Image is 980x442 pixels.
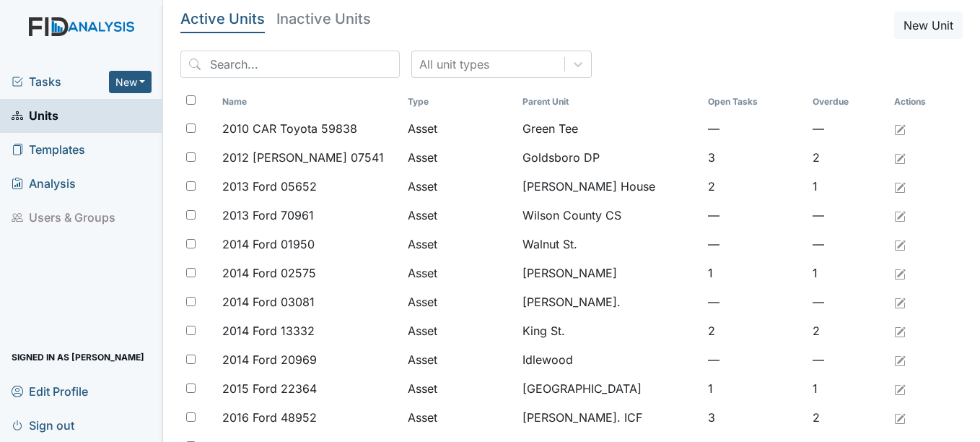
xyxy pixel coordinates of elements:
[807,374,888,403] td: 1
[702,345,808,374] td: —
[702,230,808,259] td: —
[180,51,400,78] input: Search...
[807,316,888,345] td: 2
[419,56,489,73] div: All unit types
[402,345,517,374] td: Asset
[894,12,963,39] button: New Unit
[222,293,315,311] span: 2014 Ford 03081
[807,90,888,114] th: Toggle SortBy
[222,322,315,339] span: 2014 Ford 13332
[222,351,317,368] span: 2014 Ford 20969
[402,143,517,172] td: Asset
[702,316,808,345] td: 2
[894,207,906,224] a: Edit
[807,287,888,316] td: —
[216,90,402,114] th: Toggle SortBy
[894,120,906,137] a: Edit
[702,114,808,143] td: —
[517,90,702,114] th: Toggle SortBy
[517,172,702,201] td: [PERSON_NAME] House
[807,172,888,201] td: 1
[12,73,109,90] a: Tasks
[702,90,808,114] th: Toggle SortBy
[702,259,808,287] td: 1
[517,403,702,432] td: [PERSON_NAME]. ICF
[402,403,517,432] td: Asset
[180,12,265,26] h5: Active Units
[702,403,808,432] td: 3
[222,380,317,397] span: 2015 Ford 22364
[222,409,317,426] span: 2016 Ford 48952
[222,120,357,137] span: 2010 CAR Toyota 59838
[888,90,961,114] th: Actions
[186,95,196,105] input: Toggle All Rows Selected
[894,264,906,282] a: Edit
[222,264,316,282] span: 2014 Ford 02575
[807,259,888,287] td: 1
[402,287,517,316] td: Asset
[894,293,906,311] a: Edit
[807,403,888,432] td: 2
[702,287,808,316] td: —
[702,374,808,403] td: 1
[517,230,702,259] td: Walnut St.
[222,235,315,253] span: 2014 Ford 01950
[517,374,702,403] td: [GEOGRAPHIC_DATA]
[402,316,517,345] td: Asset
[517,259,702,287] td: [PERSON_NAME]
[807,114,888,143] td: —
[12,414,74,436] span: Sign out
[402,230,517,259] td: Asset
[517,316,702,345] td: King St.
[702,201,808,230] td: —
[109,71,152,93] button: New
[402,90,517,114] th: Toggle SortBy
[517,287,702,316] td: [PERSON_NAME].
[276,12,371,26] h5: Inactive Units
[12,346,144,368] span: Signed in as [PERSON_NAME]
[12,173,76,195] span: Analysis
[402,114,517,143] td: Asset
[894,178,906,195] a: Edit
[894,380,906,397] a: Edit
[807,230,888,259] td: —
[402,374,517,403] td: Asset
[402,201,517,230] td: Asset
[894,409,906,426] a: Edit
[517,143,702,172] td: Goldsboro DP
[222,207,314,224] span: 2013 Ford 70961
[807,143,888,172] td: 2
[517,201,702,230] td: Wilson County CS
[402,259,517,287] td: Asset
[807,345,888,374] td: —
[517,345,702,374] td: Idlewood
[12,105,58,127] span: Units
[222,178,317,195] span: 2013 Ford 05652
[517,114,702,143] td: Green Tee
[12,380,88,402] span: Edit Profile
[807,201,888,230] td: —
[894,351,906,368] a: Edit
[894,322,906,339] a: Edit
[894,149,906,166] a: Edit
[702,172,808,201] td: 2
[402,172,517,201] td: Asset
[12,139,85,161] span: Templates
[222,149,384,166] span: 2012 [PERSON_NAME] 07541
[702,143,808,172] td: 3
[894,235,906,253] a: Edit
